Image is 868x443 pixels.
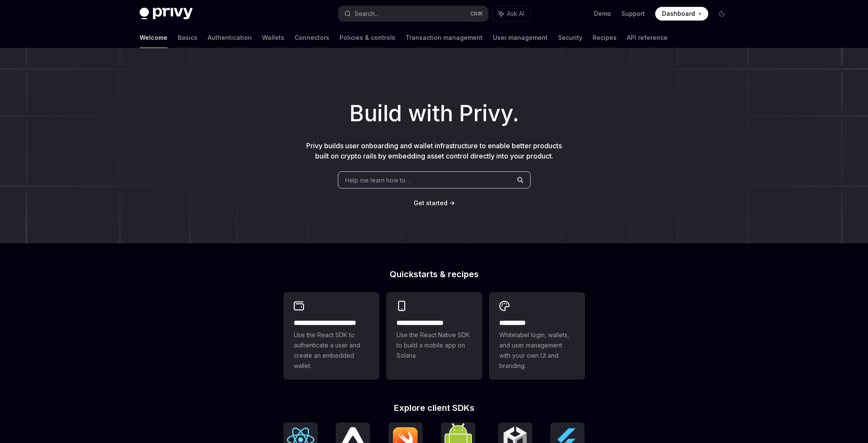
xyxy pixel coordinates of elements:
span: Dashboard [662,9,695,18]
a: Support [621,9,645,18]
a: Demo [594,9,611,18]
span: Use the React Native SDK to build a mobile app on Solana. [397,330,472,361]
button: Ask AI [492,6,530,21]
div: Search... [355,9,379,19]
a: Welcome [140,27,167,48]
h2: Quickstarts & recipes [283,270,585,278]
img: dark logo [140,8,193,20]
a: Security [558,27,582,48]
button: Toggle dark mode [715,7,729,21]
a: Policies & controls [340,27,395,48]
span: Get started [414,199,447,207]
span: Privy builds user onboarding and wallet infrastructure to enable better products built on crypto ... [306,141,562,160]
span: Ctrl K [470,10,483,17]
a: Dashboard [655,7,708,21]
a: Recipes [593,27,617,48]
a: Get started [414,199,447,207]
a: Connectors [295,27,329,48]
span: Use the React SDK to authenticate a user and create an embedded wallet. [294,330,369,371]
a: Basics [178,27,197,48]
span: Help me learn how to… [345,176,410,185]
h2: Explore client SDKs [283,404,585,412]
button: Search...CtrlK [338,6,488,21]
a: **** *****Whitelabel login, wallets, and user management with your own UI and branding. [489,292,585,380]
a: **** **** **** ***Use the React Native SDK to build a mobile app on Solana. [386,292,482,380]
span: Whitelabel login, wallets, and user management with your own UI and branding. [499,330,575,371]
h1: Build with Privy. [14,97,854,130]
span: Ask AI [507,9,524,18]
a: API reference [627,27,668,48]
a: User management [493,27,548,48]
a: Transaction management [406,27,483,48]
a: Wallets [262,27,284,48]
a: Authentication [208,27,252,48]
